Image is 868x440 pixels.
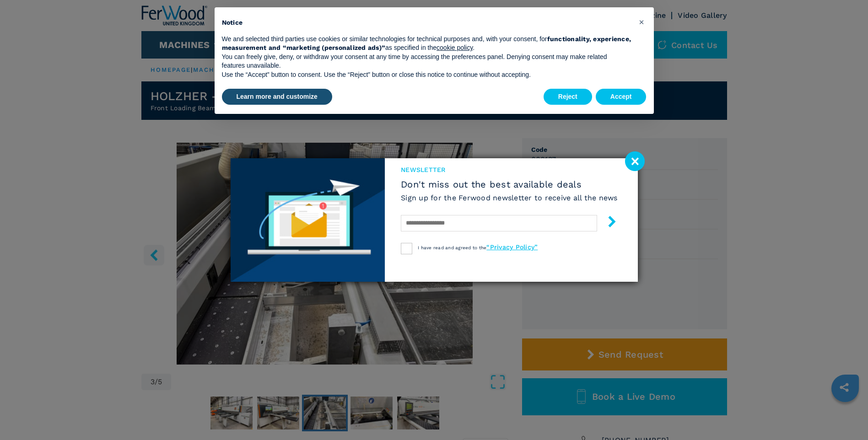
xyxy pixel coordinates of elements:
img: Newsletter image [231,158,385,282]
strong: functionality, experience, measurement and “marketing (personalized ads)” [222,35,631,52]
p: Use the “Accept” button to consent. Use the “Reject” button or close this notice to continue with... [222,70,632,80]
span: I have read and agreed to the [418,245,538,250]
a: cookie policy [437,44,473,51]
button: Reject [544,89,592,105]
span: newsletter [401,165,618,174]
span: Don't miss out the best available deals [401,179,618,190]
button: Accept [596,89,647,105]
p: You can freely give, deny, or withdraw your consent at any time by accessing the preferences pane... [222,53,632,70]
button: Learn more and customize [222,89,332,105]
h6: Sign up for the Ferwood newsletter to receive all the news [401,193,618,203]
p: We and selected third parties use cookies or similar technologies for technical purposes and, wit... [222,35,632,53]
h2: Notice [222,18,632,27]
a: “Privacy Policy” [486,243,538,251]
button: Close this notice [635,15,649,29]
button: submit-button [597,212,618,234]
span: × [639,16,644,27]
